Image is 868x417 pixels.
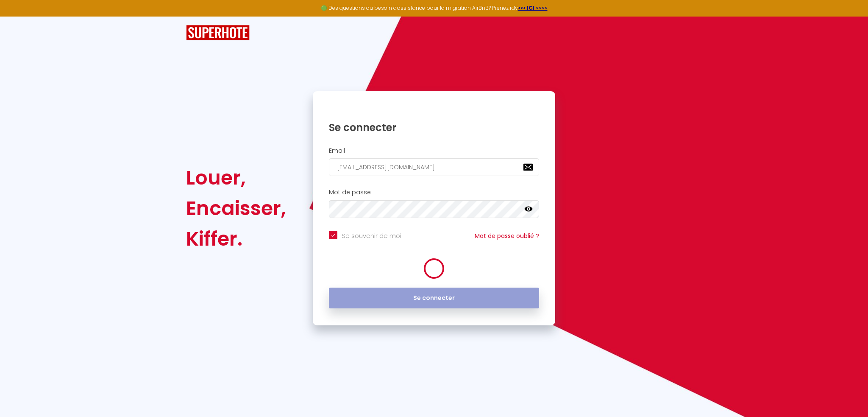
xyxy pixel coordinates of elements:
input: Ton Email [329,158,539,176]
div: Louer, [186,162,286,193]
h2: Email [329,147,539,154]
a: >>> ICI <<<< [518,4,548,11]
a: Mot de passe oublié ? [475,232,539,240]
img: SuperHote logo [186,25,250,41]
h2: Mot de passe [329,189,539,196]
div: Kiffer. [186,224,286,254]
h1: Se connecter [329,121,539,134]
button: Se connecter [329,288,539,309]
div: Encaisser, [186,193,286,224]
